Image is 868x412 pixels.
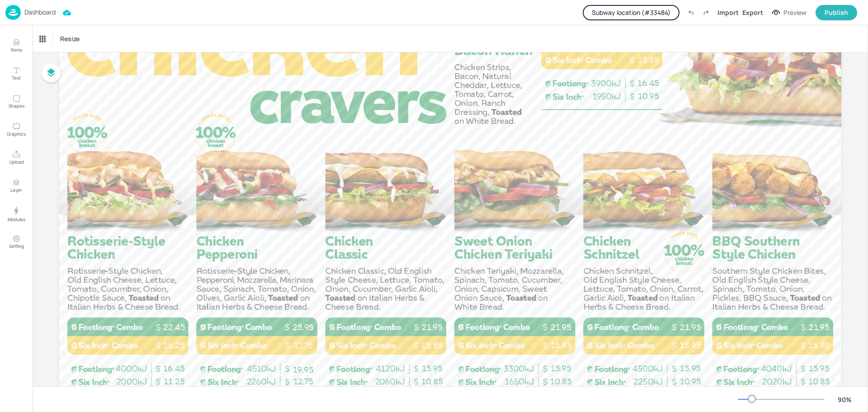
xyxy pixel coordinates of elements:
[545,322,577,333] p: 21.95
[421,377,443,387] span: 10.85
[583,5,679,20] button: Subway location (#33484)
[158,340,190,351] p: 16.25
[422,363,443,373] span: 15.95
[717,8,739,17] div: Import
[24,9,56,15] p: Dashboard
[698,5,714,20] label: Redo (Ctrl + Y)
[545,340,577,351] p: 15.85
[416,322,448,333] p: 21.95
[680,377,701,387] span: 10.95
[803,322,835,333] p: 21.95
[164,377,184,387] span: 11.25
[675,340,707,351] p: 15.95
[680,363,701,373] span: 15.95
[638,91,659,101] span: 10.95
[825,8,848,18] div: Publish
[632,54,665,66] p: 15.95
[416,340,448,351] p: 15.85
[809,363,830,373] span: 15.95
[783,8,807,18] div: Preview
[550,377,572,387] span: 10.85
[287,322,319,333] p: 25.95
[675,322,707,333] p: 21.95
[637,78,659,88] span: 16.45
[816,5,857,20] button: Publish
[834,395,855,404] div: 90 %
[742,8,763,17] div: Export
[767,6,812,19] button: Preview
[808,377,830,387] span: 10.85
[158,322,190,333] p: 22.45
[551,363,571,373] span: 15.95
[5,5,21,20] img: logo-86c26b7e.jpg
[58,34,81,43] span: Resize
[683,5,698,20] label: Undo (Ctrl + Z)
[293,377,313,387] span: 12.75
[803,340,835,351] p: 15.85
[287,340,319,351] p: 17.75
[163,363,185,373] span: 16.45
[293,365,313,375] span: 19.95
